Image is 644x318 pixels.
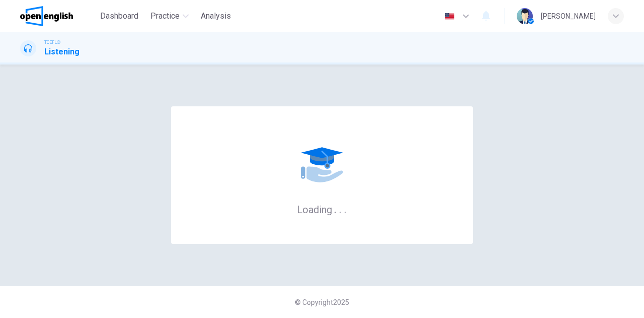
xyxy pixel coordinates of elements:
h6: Loading [297,203,347,216]
img: OpenEnglish logo [20,6,73,26]
h1: Listening [44,46,79,58]
span: TOEFL® [44,39,60,46]
span: Dashboard [100,10,138,22]
button: Analysis [197,7,235,25]
a: OpenEnglish logo [20,6,96,26]
span: © Copyright 2025 [295,298,349,306]
img: en [443,13,456,20]
h6: . [339,200,342,217]
h6: . [344,200,347,217]
img: Profile picture [517,8,533,24]
span: Analysis [201,10,231,22]
div: [PERSON_NAME] [541,10,596,22]
h6: . [334,200,337,217]
span: Practice [150,10,180,22]
button: Dashboard [96,7,142,25]
button: Practice [146,7,193,25]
